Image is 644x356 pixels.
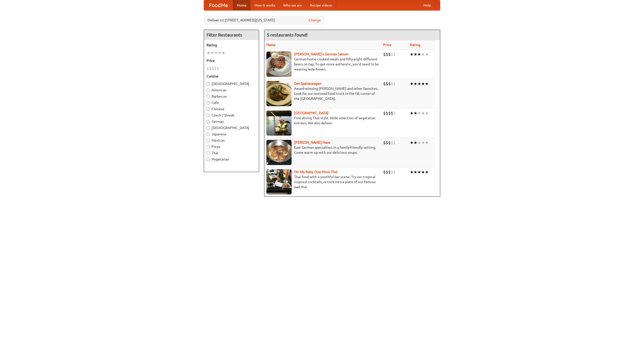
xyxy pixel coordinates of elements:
a: Change [309,18,321,23]
li: $ [207,66,209,71]
img: babythai.jpg [266,169,292,194]
input: [DEMOGRAPHIC_DATA] [207,82,210,86]
li: ★ [425,52,429,57]
li: ★ [414,81,417,87]
li: $ [383,140,386,145]
a: Home [233,0,251,10]
li: ★ [410,81,414,87]
li: $ [391,140,393,145]
li: $ [393,140,396,145]
input: Barbecue [207,95,210,98]
li: $ [393,169,396,175]
li: $ [217,66,219,71]
h5: Rating [207,43,256,48]
li: $ [209,66,212,71]
li: $ [388,52,391,57]
li: $ [388,81,391,87]
li: $ [383,52,386,57]
li: ★ [414,110,417,116]
li: $ [214,66,217,71]
li: ★ [414,140,417,145]
li: ★ [417,81,421,87]
li: $ [383,110,386,116]
input: Czech / Slovak [207,114,210,117]
li: ★ [417,140,421,145]
li: $ [212,66,214,71]
li: ★ [414,169,417,175]
a: Name [266,43,276,47]
li: $ [386,140,388,145]
li: ★ [417,110,421,116]
h4: Filter Restaurants [204,30,259,40]
input: Pizza [207,145,210,148]
input: American [207,89,210,92]
ng-pluralize: 5 restaurants found! [267,32,308,37]
li: $ [386,52,388,57]
li: ★ [421,110,425,116]
a: Hit Me Baby One More Thai [294,170,338,174]
li: $ [393,81,396,87]
p: East German specialties, in a family-friendly setting. Come warm up with our delicious soups. [266,145,379,155]
li: $ [386,110,388,116]
label: [DEMOGRAPHIC_DATA] [207,125,256,130]
li: $ [386,169,388,175]
input: Mexican [207,139,210,142]
li: ★ [417,52,421,57]
input: Thai [207,151,210,155]
li: ★ [218,50,222,56]
label: Japanese [207,132,256,137]
a: How it works [251,0,279,10]
label: [DEMOGRAPHIC_DATA] [207,81,256,86]
li: ★ [222,50,225,56]
li: ★ [425,169,429,175]
a: Price [383,43,391,47]
li: ★ [421,140,425,145]
li: $ [391,110,393,116]
li: ★ [410,140,414,145]
label: Barbecue [207,94,256,99]
input: Vegetarian [207,158,210,161]
p: Award-winning [PERSON_NAME] and other favorites. Look for our restored food truck in the NE corne... [266,86,379,101]
li: ★ [425,110,429,116]
a: [GEOGRAPHIC_DATA] [294,111,329,115]
input: Japanese [207,133,210,136]
li: ★ [210,50,214,56]
label: Mexican [207,138,256,143]
p: Thai food with a youthful bar scene. Try our tropical inspired cocktails, or tuck into a plate of... [266,174,379,189]
img: satay.jpg [266,110,292,136]
li: $ [391,81,393,87]
li: ★ [425,81,429,87]
label: Vegetarian [207,157,256,162]
label: Czech / Slovak [207,113,256,118]
input: Cafe [207,101,210,104]
label: Thai [207,150,256,155]
a: Der Speisewagen [294,82,321,86]
li: $ [383,81,386,87]
a: [PERSON_NAME] Haus [294,140,330,144]
li: $ [393,110,396,116]
label: German [207,119,256,124]
li: $ [393,52,396,57]
a: Rating [410,43,420,47]
li: $ [388,169,391,175]
h5: Cuisine [207,74,256,79]
a: Recipe videos [306,0,336,10]
input: Chinese [207,107,210,111]
li: ★ [410,169,414,175]
li: ★ [421,52,425,57]
li: ★ [410,52,414,57]
li: ★ [421,169,425,175]
li: ★ [425,140,429,145]
a: [PERSON_NAME]'s German Saloon [294,52,348,56]
img: speisewagen.jpg [266,81,292,106]
li: ★ [421,81,425,87]
label: Chinese [207,106,256,111]
li: $ [383,169,386,175]
li: ★ [417,169,421,175]
li: $ [391,52,393,57]
input: German [207,120,210,123]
